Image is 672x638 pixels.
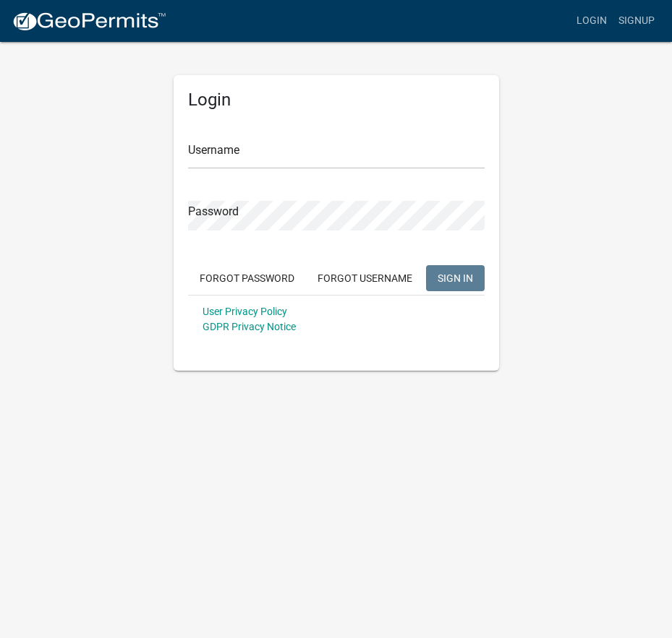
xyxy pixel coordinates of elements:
button: Forgot Username [306,265,424,291]
a: Signup [613,7,660,35]
h5: Login [188,90,485,111]
button: Forgot Password [188,265,306,291]
span: SIGN IN [438,272,473,283]
a: Login [571,7,613,35]
button: SIGN IN [426,265,485,291]
a: User Privacy Policy [203,306,287,317]
a: GDPR Privacy Notice [203,321,296,332]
